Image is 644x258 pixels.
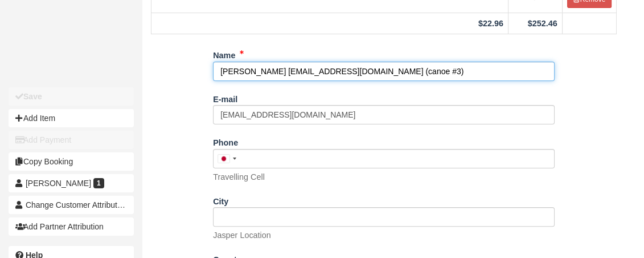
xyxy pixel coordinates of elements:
label: Name [213,46,235,62]
span: Change Customer Attribution [26,200,128,209]
button: Add Payment [9,131,134,149]
button: Change Customer Attribution [9,196,134,214]
p: Travelling Cell [213,171,265,183]
label: City [213,192,228,208]
span: [PERSON_NAME] [26,179,91,188]
label: E-mail [213,90,237,106]
p: Jasper Location [213,229,271,241]
button: Copy Booking [9,152,134,171]
button: Save [9,87,134,106]
strong: $22.96 [478,19,503,28]
button: Add Partner Attribution [9,217,134,236]
b: Save [23,92,42,101]
strong: $252.46 [528,19,557,28]
span: 1 [93,178,104,188]
a: [PERSON_NAME] 1 [9,174,134,192]
button: Add Item [9,109,134,127]
div: Japan (日本): +81 [214,150,240,168]
label: Phone [213,133,238,149]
